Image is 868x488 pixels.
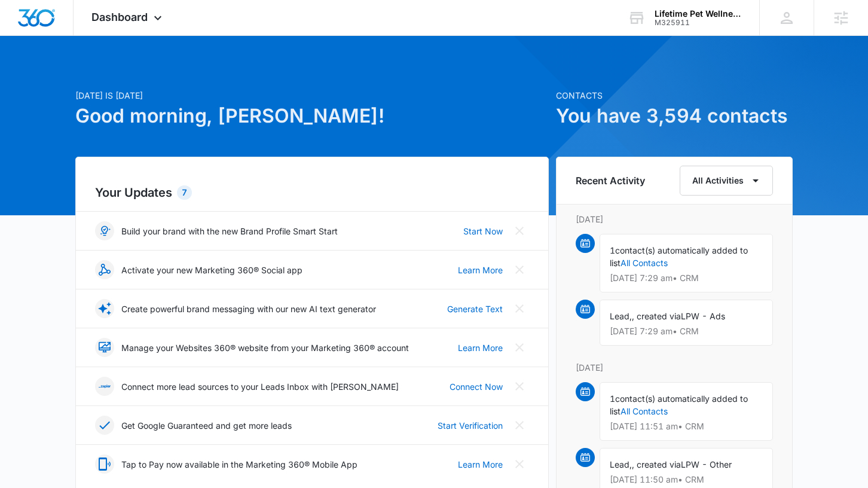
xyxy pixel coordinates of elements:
[680,166,773,196] button: All Activities
[610,327,763,335] p: [DATE] 7:29 am • CRM
[556,102,793,130] h1: You have 3,594 contacts
[121,458,357,471] p: Tap to Pay now available in the Marketing 360® Mobile App
[576,173,645,188] h6: Recent Activity
[75,89,549,102] p: [DATE] is [DATE]
[655,9,742,19] div: account name
[510,221,529,240] button: Close
[510,260,529,279] button: Close
[610,459,632,469] span: Lead,
[655,19,742,27] div: account id
[610,245,615,255] span: 1
[610,475,763,484] p: [DATE] 11:50 am • CRM
[95,184,529,202] h2: Your Updates
[463,225,503,237] a: Start Now
[121,264,302,276] p: Activate your new Marketing 360® Social app
[610,245,748,268] span: contact(s) automatically added to list
[510,377,529,396] button: Close
[510,299,529,318] button: Close
[510,416,529,435] button: Close
[121,419,292,432] p: Get Google Guaranteed and get more leads
[458,341,503,354] a: Learn More
[450,380,503,393] a: Connect Now
[610,394,615,404] span: 1
[621,406,668,416] a: All Contacts
[91,11,148,23] span: Dashboard
[447,303,503,315] a: Generate Text
[556,89,793,102] p: Contacts
[458,264,503,276] a: Learn More
[610,274,763,282] p: [DATE] 7:29 am • CRM
[621,258,668,268] a: All Contacts
[610,422,763,431] p: [DATE] 11:51 am • CRM
[121,303,376,315] p: Create powerful brand messaging with our new AI text generator
[510,338,529,357] button: Close
[610,394,748,416] span: contact(s) automatically added to list
[510,455,529,474] button: Close
[681,459,732,469] span: LPW - Other
[438,419,503,432] a: Start Verification
[75,102,549,130] h1: Good morning, [PERSON_NAME]!
[177,185,192,200] div: 7
[121,341,409,354] p: Manage your Websites 360® website from your Marketing 360® account
[121,380,399,393] p: Connect more lead sources to your Leads Inbox with [PERSON_NAME]
[610,311,632,321] span: Lead,
[576,213,773,225] p: [DATE]
[632,459,681,469] span: , created via
[681,311,725,321] span: LPW - Ads
[458,458,503,471] a: Learn More
[576,361,773,374] p: [DATE]
[121,225,338,237] p: Build your brand with the new Brand Profile Smart Start
[632,311,681,321] span: , created via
